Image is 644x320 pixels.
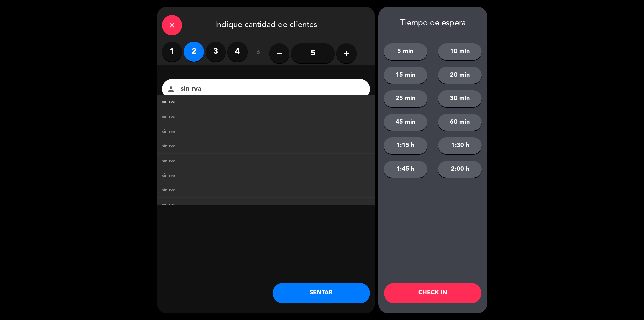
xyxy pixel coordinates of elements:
[269,43,289,63] button: remove
[248,42,269,65] div: ó
[438,67,482,84] button: 20 min
[384,283,481,303] button: CHECK IN
[438,90,482,107] button: 30 min
[206,42,226,62] label: 3
[162,142,175,150] span: sin rva
[162,113,175,121] span: sin rva
[384,67,427,84] button: 15 min
[384,43,427,60] button: 5 min
[162,98,175,106] span: sin rva
[227,42,248,62] label: 4
[167,85,175,93] i: person
[378,18,487,28] div: Tiempo de espera
[162,186,175,194] span: sin rva
[180,83,361,95] input: Nombre del cliente
[342,49,351,57] i: add
[162,128,175,135] span: sin rva
[438,114,482,131] button: 60 min
[384,161,427,178] button: 1:45 h
[275,49,283,57] i: remove
[438,161,482,178] button: 2:00 h
[162,157,175,165] span: sin rva
[162,201,175,209] span: sin rva
[384,114,427,131] button: 45 min
[384,137,427,154] button: 1:15 h
[168,21,176,29] i: close
[273,283,370,303] button: SENTAR
[184,42,204,62] label: 2
[438,137,482,154] button: 1:30 h
[336,43,357,63] button: add
[438,43,482,60] button: 10 min
[162,42,182,62] label: 1
[384,90,427,107] button: 25 min
[157,7,375,42] div: Indique cantidad de clientes
[162,172,175,179] span: sin rva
